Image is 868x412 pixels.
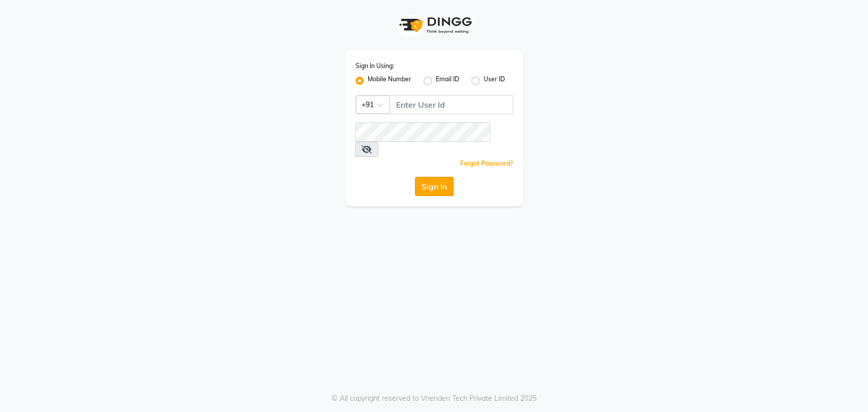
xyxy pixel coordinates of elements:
[394,10,475,40] img: logo1.svg
[460,160,513,167] a: Forgot Password?
[436,75,459,87] label: Email ID
[355,61,394,71] label: Sign In Using:
[484,75,505,87] label: User ID
[355,122,490,142] input: Username
[368,75,411,87] label: Mobile Number
[415,177,454,196] button: Sign In
[390,95,513,114] input: Username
